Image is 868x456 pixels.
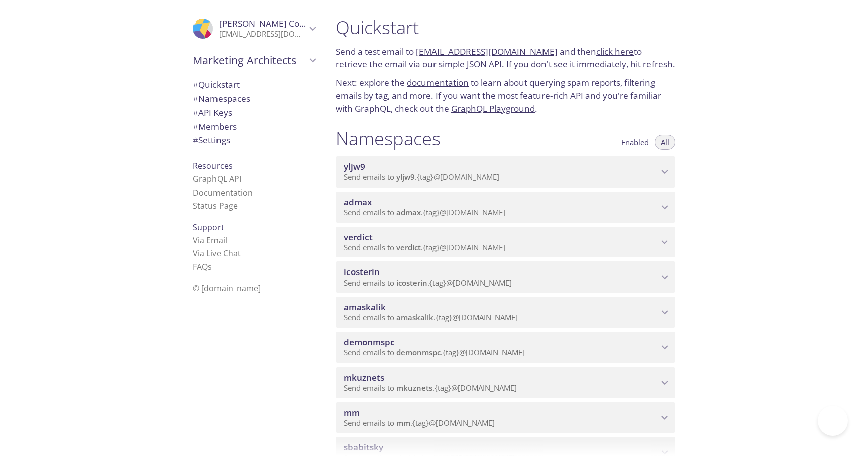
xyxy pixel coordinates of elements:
[344,196,372,208] span: admax
[396,278,427,288] span: icosterin
[219,29,306,39] p: [EMAIL_ADDRESS][DOMAIN_NAME]
[396,172,415,182] span: yljw9
[396,242,421,252] span: verdict
[396,207,421,217] span: admax
[344,266,380,278] span: icosterin
[344,278,512,288] span: Send emails to . {tag} @[DOMAIN_NAME]
[344,336,395,348] span: demonmspc
[193,134,230,146] span: Settings
[185,47,323,73] div: Marketing Architects
[396,312,433,322] span: amaskalik
[336,156,675,188] div: yljw9 namespace
[193,121,198,132] span: #
[336,76,675,115] p: Next: explore the to learn about querying spam reports, filtering emails by tag, and more. If you...
[193,222,224,233] span: Support
[596,46,634,57] a: click here
[344,418,495,428] span: Send emails to . {tag} @[DOMAIN_NAME]
[344,372,384,383] span: mkuznets
[396,383,432,393] span: mkuznets
[185,78,323,92] div: Quickstart
[193,107,198,118] span: #
[344,161,365,172] span: yljw9
[344,301,386,313] span: amaskalik
[193,283,261,294] span: © [DOMAIN_NAME]
[185,92,323,106] div: Namespaces
[344,207,505,217] span: Send emails to . {tag} @[DOMAIN_NAME]
[407,77,469,88] a: documentation
[336,261,675,293] div: icosterin namespace
[193,79,240,90] span: Quickstart
[185,12,323,45] div: Ivan Costerin
[344,407,360,418] span: mm
[219,18,322,29] span: [PERSON_NAME] Costerin
[336,332,675,363] div: demonmspc namespace
[344,312,518,322] span: Send emails to . {tag} @[DOMAIN_NAME]
[344,231,373,243] span: verdict
[451,103,535,114] a: GraphQL Playground
[193,160,233,171] span: Resources
[336,192,675,223] div: admax namespace
[615,135,655,150] button: Enabled
[193,93,250,104] span: Namespaces
[193,248,241,259] a: Via Live Chat
[336,16,675,39] h1: Quickstart
[193,235,227,246] a: Via Email
[208,261,212,272] span: s
[655,135,675,150] button: All
[185,106,323,120] div: API Keys
[344,242,505,252] span: Send emails to . {tag} @[DOMAIN_NAME]
[344,172,499,182] span: Send emails to . {tag} @[DOMAIN_NAME]
[336,402,675,433] div: mm namespace
[336,367,675,398] div: mkuznets namespace
[336,227,675,258] div: verdict namespace
[416,46,558,57] a: [EMAIL_ADDRESS][DOMAIN_NAME]
[193,79,198,90] span: #
[344,347,525,357] span: Send emails to . {tag} @[DOMAIN_NAME]
[344,383,517,393] span: Send emails to . {tag} @[DOMAIN_NAME]
[193,173,241,185] a: GraphQL API
[336,297,675,328] div: amaskalik namespace
[193,187,253,198] a: Documentation
[185,120,323,134] div: Members
[336,45,675,71] p: Send a test email to and then to retrieve the email via our simple JSON API. If you don't see it ...
[193,53,306,67] span: Marketing Architects
[193,134,198,146] span: #
[396,347,441,357] span: demonmspc
[193,107,232,118] span: API Keys
[396,418,410,428] span: mm
[193,200,238,211] a: Status Page
[336,127,441,150] h1: Namespaces
[193,261,212,272] a: FAQ
[193,121,237,132] span: Members
[185,133,323,147] div: Team Settings
[193,93,198,104] span: #
[818,406,848,436] iframe: Help Scout Beacon - Open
